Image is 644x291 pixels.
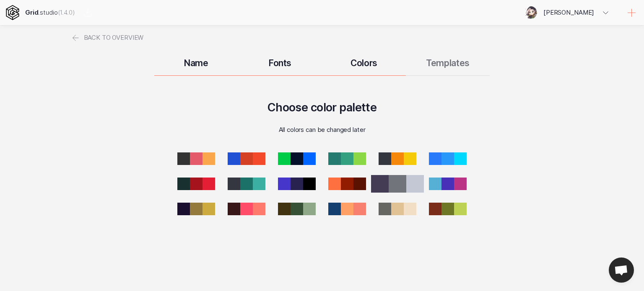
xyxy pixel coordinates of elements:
a: Back to overview [70,25,143,50]
a: Open chat [609,258,634,283]
h3: Fonts [238,58,322,68]
img: Profile picture [525,6,537,19]
p: All colors can be changed later [279,126,366,134]
h3: Colors [322,58,406,68]
strong: Grid [25,8,38,16]
h2: Choose color palette [267,100,377,114]
span: Click to see changelog [58,8,75,16]
span: Back to overview [84,25,144,50]
h3: Name [154,58,238,68]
